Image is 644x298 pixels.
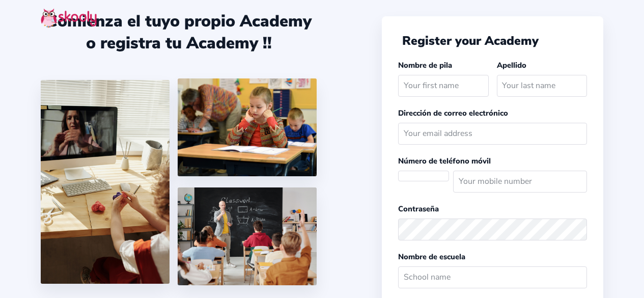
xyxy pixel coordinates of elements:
label: Nombre de pila [398,60,452,70]
input: Your email address [398,123,587,145]
label: Dirección de correo electrónico [398,108,508,118]
input: Your mobile number [453,171,587,193]
img: 1.jpg [41,80,170,284]
label: Contraseña [398,204,439,214]
input: Your last name [497,75,587,97]
input: School name [398,266,587,288]
label: Apellido [497,60,526,70]
span: Register your Academy [402,33,539,49]
img: skooly-logo.png [41,8,97,28]
img: 5.png [178,187,317,285]
label: Nombre de escuela [398,252,465,262]
img: 4.png [178,78,317,176]
input: Your first name [398,75,488,97]
label: Número de teléfono móvil [398,156,491,166]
